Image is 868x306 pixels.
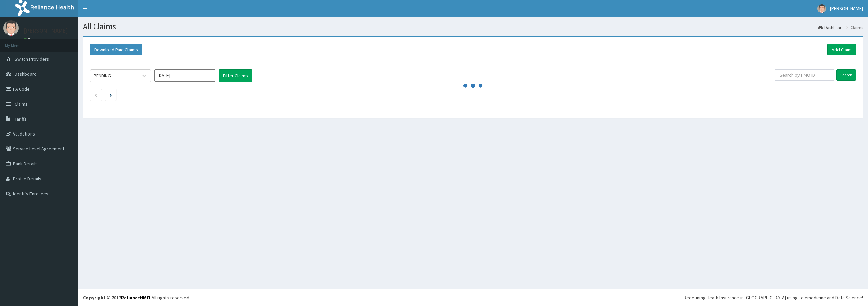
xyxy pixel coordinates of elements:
a: Next page [110,92,112,98]
footer: All rights reserved. [78,289,868,306]
span: Claims [15,101,28,107]
span: Dashboard [15,71,37,77]
li: Claims [844,24,863,30]
img: User Image [3,20,19,36]
input: Search [836,69,856,81]
div: Redefining Heath Insurance in [GEOGRAPHIC_DATA] using Telemedicine and Data Science! [684,294,863,301]
span: [PERSON_NAME] [830,5,863,12]
span: Switch Providers [15,56,49,62]
button: Download Paid Claims [90,44,142,55]
a: Previous page [94,92,97,98]
img: User Image [817,4,826,13]
div: PENDING [94,72,111,79]
input: Select Month and Year [154,69,215,82]
a: Online [24,37,40,42]
a: Add Claim [827,44,856,55]
a: RelianceHMO [121,294,150,301]
a: Dashboard [818,24,844,30]
input: Search by HMO ID [775,69,834,81]
span: Tariffs [15,116,27,122]
button: Filter Claims [219,69,252,82]
h1: All Claims [83,22,863,31]
p: [PERSON_NAME] [24,28,68,34]
strong: Copyright © 2017 . [83,294,152,301]
svg: audio-loading [463,75,483,96]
